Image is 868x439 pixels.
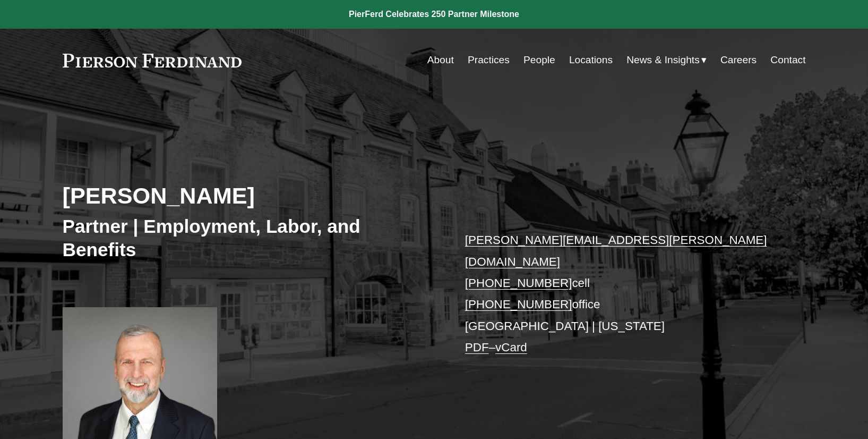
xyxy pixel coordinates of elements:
[495,341,527,354] a: vCard
[465,341,489,354] a: PDF
[465,276,572,290] a: [PHONE_NUMBER]
[63,182,434,209] h2: [PERSON_NAME]
[523,50,555,70] a: People
[626,50,707,70] a: folder dropdown
[626,51,700,70] span: News & Insights
[770,50,805,70] a: Contact
[569,50,613,70] a: Locations
[465,298,572,311] a: [PHONE_NUMBER]
[720,50,757,70] a: Careers
[465,230,775,358] p: cell office [GEOGRAPHIC_DATA] | [US_STATE] –
[465,233,767,268] a: [PERSON_NAME][EMAIL_ADDRESS][PERSON_NAME][DOMAIN_NAME]
[468,50,510,70] a: Practices
[63,215,434,261] h3: Partner | Employment, Labor, and Benefits
[427,50,454,70] a: About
